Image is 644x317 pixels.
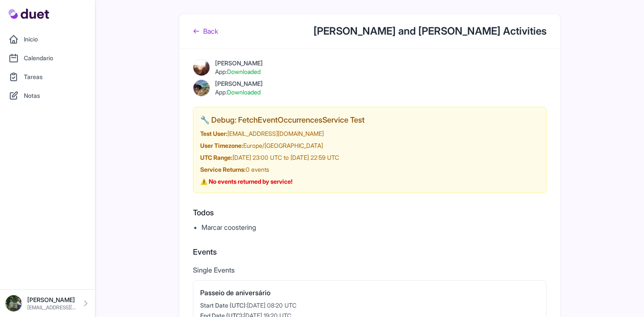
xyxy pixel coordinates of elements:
[201,222,546,232] li: Marcar coostering
[215,79,263,88] div: [PERSON_NAME]
[200,142,243,149] strong: User Timezone:
[27,304,76,311] p: [EMAIL_ADDRESS][DOMAIN_NAME]
[5,295,22,312] img: DSC08576_Original.jpeg
[5,87,90,104] a: Notas
[193,26,218,36] a: Back
[200,141,539,150] div: Europe/[GEOGRAPHIC_DATA]
[5,50,90,67] a: Calendario
[193,265,546,275] h3: Single Events
[200,154,233,161] strong: UTC Range:
[200,288,539,298] h3: Passeio de aniversário
[193,207,546,219] h2: Todos
[27,296,76,304] p: [PERSON_NAME]
[5,68,90,85] a: Tareas
[200,153,539,162] div: [DATE] 23:00 UTC to [DATE] 22:59 UTC
[227,88,261,96] span: Downloaded
[200,166,246,173] strong: Service Returns:
[193,79,210,97] img: IMG_3896.jpeg
[200,114,539,126] h2: 🔧 Debug: FetchEventOccurrencesService Test
[200,129,539,138] div: [EMAIL_ADDRESS][DOMAIN_NAME]
[227,68,261,75] span: Downloaded
[5,295,90,312] a: [PERSON_NAME] [EMAIL_ADDRESS][DOMAIN_NAME]
[193,59,210,76] img: IMG_20250818_212409.jpg
[200,165,539,174] div: 0 events
[215,88,263,97] div: App:
[200,130,227,137] strong: Test User:
[193,246,546,258] h2: Events
[313,24,546,38] h1: [PERSON_NAME] and [PERSON_NAME] Activities
[5,31,90,48] a: Inicio
[215,59,263,68] div: [PERSON_NAME]
[200,301,539,310] div: [DATE] 08:20 UTC
[200,302,247,309] span: Start Date (UTC):
[200,178,293,185] strong: ⚠️ No events returned by service!
[215,68,263,76] div: App:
